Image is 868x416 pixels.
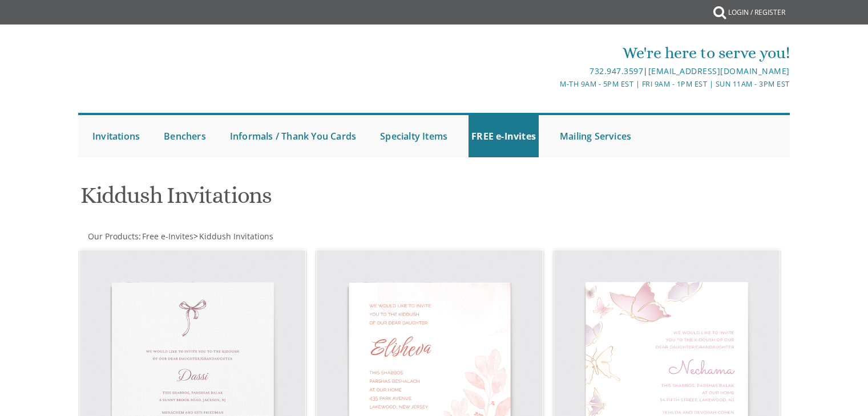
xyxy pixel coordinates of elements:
div: | [316,64,790,78]
span: Free e-Invites [142,231,193,242]
a: Mailing Services [557,115,634,157]
h1: Kiddush Invitations [80,183,546,217]
a: Specialty Items [377,115,450,157]
span: > [193,231,273,242]
a: Kiddush Invitations [198,231,273,242]
a: Benchers [161,115,209,157]
span: Kiddush Invitations [199,231,273,242]
div: : [78,231,434,242]
a: Informals / Thank You Cards [227,115,359,157]
a: [EMAIL_ADDRESS][DOMAIN_NAME] [648,66,790,76]
div: We're here to serve you! [316,42,790,64]
a: Invitations [90,115,143,157]
a: Free e-Invites [141,231,193,242]
a: Our Products [87,231,139,242]
a: FREE e-Invites [469,115,539,157]
div: M-Th 9am - 5pm EST | Fri 9am - 1pm EST | Sun 11am - 3pm EST [316,78,790,90]
a: 732.947.3597 [590,66,643,76]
